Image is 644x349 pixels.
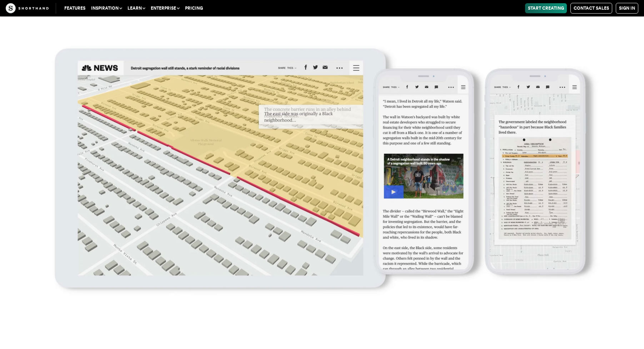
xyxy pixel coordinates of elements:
[616,3,638,14] a: Sign in
[125,3,148,13] button: Learn
[88,3,125,13] button: Inspiration
[6,3,49,13] img: The Craft
[148,3,182,13] button: Enterprise
[525,3,567,13] a: Start Creating
[182,3,206,13] a: Pricing
[570,3,612,14] a: Contact Sales
[61,3,88,13] a: Features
